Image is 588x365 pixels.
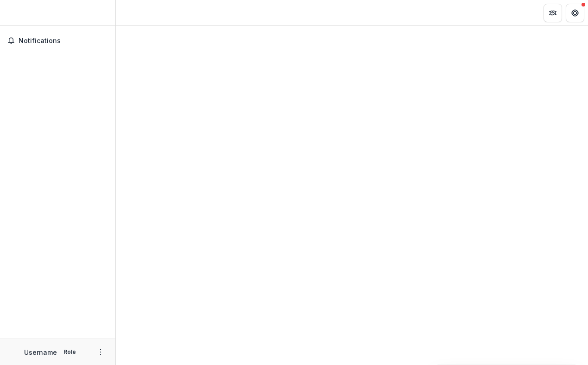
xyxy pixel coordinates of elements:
p: Role [61,348,79,356]
button: More [95,346,106,358]
span: Notifications [19,37,108,45]
button: Partners [544,4,562,22]
button: Notifications [4,33,112,48]
button: Get Help [566,4,584,22]
p: Username [24,347,57,357]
